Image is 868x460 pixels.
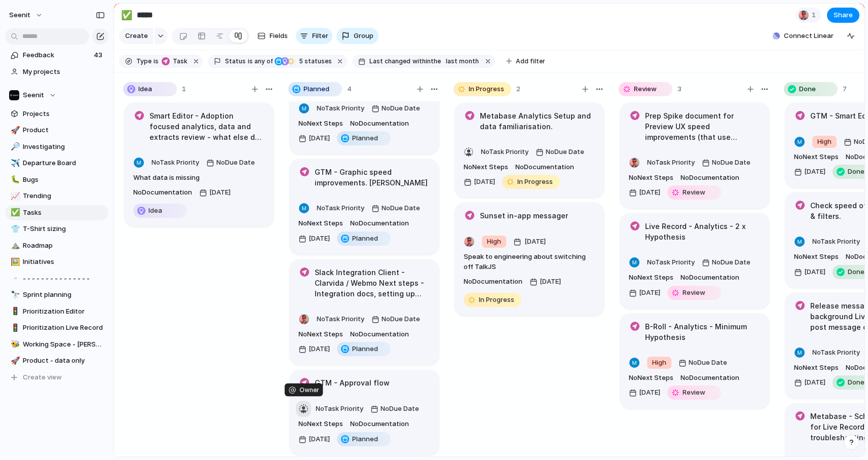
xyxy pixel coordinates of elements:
button: 📈 [9,191,19,201]
span: last month [446,57,479,66]
div: GTM - Approval flowNoTask PriorityNoDue DateNoNext StepsNoDocumentation[DATE]Planned [290,370,439,455]
button: [DATE] [626,385,663,401]
button: Seenit [5,88,108,103]
span: Review [683,187,705,198]
button: Review [665,184,724,201]
span: No Task Priority [317,204,364,212]
button: High [479,234,509,250]
span: No Task Priority [316,404,363,412]
button: [DATE] [626,285,663,301]
button: Review [665,385,724,401]
div: 📈Trending [5,188,108,204]
button: NoDue Date [676,355,730,371]
button: 🚦 [9,306,19,317]
button: 👕 [9,224,19,234]
span: Done [848,267,864,277]
span: High [817,137,832,147]
div: ✈️ [11,158,18,169]
span: No Task Priority [317,315,364,323]
a: 👕T-Shirt sizing [5,221,108,237]
button: NoTask Priority [314,311,367,327]
span: Initiatives [23,257,105,267]
span: 3 [677,84,682,94]
div: GTM - Graphic speed improvements. [PERSON_NAME]NoTask PriorityNoDue DateNoNext StepsNoDocumentati... [290,159,439,254]
h1: Metabase Analytics Setup and data familiarisation. [480,110,595,132]
div: 🚀 [11,125,18,136]
div: ✅ [11,207,18,218]
span: 5 [296,57,305,65]
a: ▫️- - - - - - - - - - - - - - - [5,271,108,286]
button: NoTask Priority [149,155,202,171]
span: No Task Priority [812,348,860,356]
span: No Documentation [681,373,739,383]
span: - - - - - - - - - - - - - - - [23,274,105,284]
a: 🚀Product - data only [5,353,108,368]
span: Sprint planning [23,290,105,300]
button: NoDue Date [533,144,587,160]
a: Feedback43 [5,48,108,63]
button: NoTask Priority [810,344,862,361]
span: No Task Priority [812,237,860,245]
span: No Documentation [681,173,739,183]
button: NoTask Priority [478,144,531,160]
span: Add filter [516,57,545,66]
button: NoTask Priority [645,155,697,171]
button: is [152,56,161,67]
button: [DATE] [791,164,828,180]
a: Projects [5,106,108,122]
div: 🚦 [11,305,18,317]
span: Review [683,288,705,298]
span: No Due Date [382,203,420,213]
span: [DATE] [474,177,495,187]
span: [DATE] [309,344,330,354]
button: ✅ [119,7,135,23]
div: 🐛 [11,174,18,185]
span: Product [23,125,105,135]
span: Prioritization Editor [23,306,105,317]
span: No Next Steps [298,218,343,228]
button: 🖼️ [9,257,19,267]
span: Task [170,57,187,66]
span: No Task Priority [481,147,529,156]
span: Idea [148,206,162,216]
button: NoDue Date [369,311,423,327]
button: Seenit [5,7,48,23]
div: B-Roll - Analytics - Minimum HypothesisHighNoDue DateNoNext StepsNoDocumentation[DATE]Review [620,314,769,409]
span: [DATE] [309,234,330,244]
span: What data is missing [133,173,200,183]
div: 🔭Sprint planning [5,287,108,302]
div: ⛰️ [11,240,18,251]
button: Filter [296,28,332,44]
a: 🚦Prioritization Editor [5,304,108,319]
div: ⛰️Roadmap [5,238,108,253]
button: ⛰️ [9,241,19,251]
span: [DATE] [639,288,660,298]
div: Metabase Analytics Setup and data familiarisation.NoTask PriorityNoDue DateNoNext StepsNoDocument... [455,103,604,198]
span: No Due Date [381,404,419,414]
button: NoTask Priority [314,200,367,216]
button: 🐝 [9,339,19,350]
div: GTM Split Clip - Update, flows, help, release info.NoTask PriorityNoDue DateNoNext StepsNoDocumen... [290,59,439,155]
button: Create [119,28,153,44]
span: Create view [23,372,62,382]
span: Trending [23,191,105,201]
h1: Smart Editor - Adoption focused analytics, data and extracts review - what else do we need [149,110,265,142]
a: 🖼️Initiatives [5,254,108,270]
div: Prep Spike document for Preview UX speed improvements (that use existing architecture)NoTask Prio... [620,103,769,209]
a: 🔎Investigating [5,139,108,155]
span: Departure Board [23,158,105,168]
a: 🚀Product [5,123,108,138]
div: 🐝Working Space - [PERSON_NAME] [5,337,108,352]
span: No Next Steps [464,162,508,172]
span: No Next Steps [298,419,343,429]
span: No Due Date [216,158,255,168]
span: No Documentation [350,419,409,429]
button: Group [336,28,379,44]
button: [DATE] [461,174,498,190]
a: My projects [5,64,108,80]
